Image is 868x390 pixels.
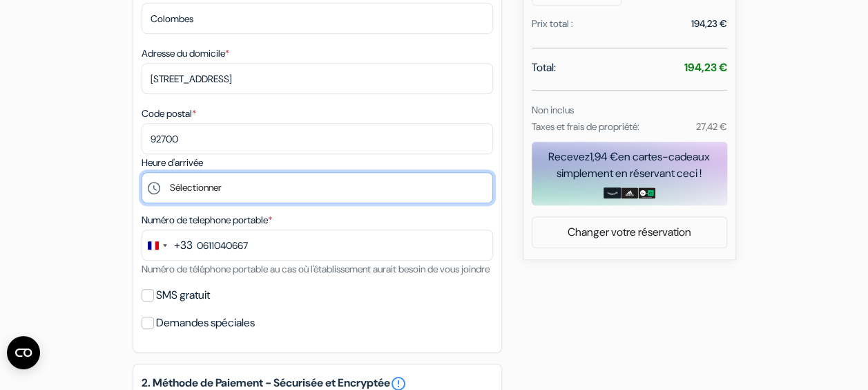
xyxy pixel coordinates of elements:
[156,286,210,305] label: SMS gratuit
[532,219,726,245] a: Changer votre réservation
[142,213,272,228] label: Numéro de telephone portable
[695,120,726,133] small: 27,42 €
[604,187,621,198] img: amazon-card-no-text.png
[156,313,255,333] label: Demandes spéciales
[590,149,618,164] span: 1,94 €
[532,104,574,116] small: Non inclus
[142,230,193,260] button: Change country, selected France (+33)
[142,46,229,61] label: Adresse du domicile
[691,17,727,31] div: 194,23 €
[532,59,556,76] span: Total:
[142,156,203,170] label: Heure d'arrivée
[532,17,573,31] div: Prix total :
[174,237,193,254] div: +33
[7,336,40,369] button: Ouvrir le widget CMP
[638,187,655,198] img: uber-uber-eats-card.png
[142,230,493,261] input: 6 12 34 56 78
[142,106,196,121] label: Code postal
[684,60,727,75] strong: 194,23 €
[142,263,490,275] small: Numéro de téléphone portable au cas où l'établissement aurait besoin de vous joindre
[532,149,727,182] div: Recevez en cartes-cadeaux simplement en réservant ceci !
[621,187,638,198] img: adidas-card.png
[532,120,639,133] small: Taxes et frais de propriété:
